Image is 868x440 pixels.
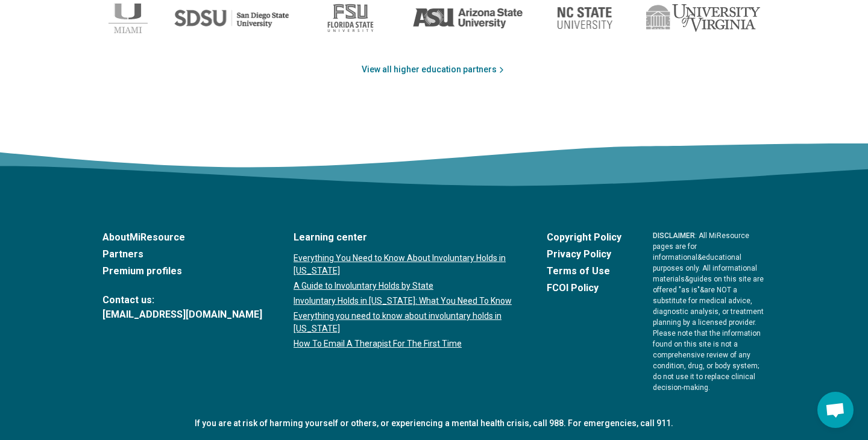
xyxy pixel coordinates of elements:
[646,4,760,32] img: University of Virginia
[547,247,621,262] a: Privacy Policy
[294,280,515,292] a: A Guide to Involuntary Holds by State
[102,247,262,262] a: Partners
[294,230,515,245] a: Learning center
[817,392,854,428] a: Open chat
[547,264,621,278] a: Terms of Use
[102,230,262,245] a: AboutMiResource
[412,7,523,28] img: Arizona State University
[294,295,515,307] a: Involuntary Holds in [US_STATE]: What You Need To Know
[294,338,515,350] a: How To Email A Therapist For The First Time
[294,252,515,277] a: Everything You Need to Know About Involuntary Holds in [US_STATE]
[362,63,506,76] a: View all higher education partners
[653,230,766,393] p: : All MiResource pages are for informational & educational purposes only. All informational mater...
[102,264,262,278] a: Premium profiles
[108,3,148,33] img: University of Miami
[550,1,620,35] img: North Carolina State University
[547,230,621,245] a: Copyright Policy
[174,5,289,32] img: San Diego State University
[102,307,262,322] a: [EMAIL_ADDRESS][DOMAIN_NAME]
[102,417,766,430] p: If you are at risk of harming yourself or others, or experiencing a mental health crisis, call 98...
[547,281,621,295] a: FCOI Policy
[102,293,262,307] span: Contact us:
[294,310,515,335] a: Everything you need to know about involuntary holds in [US_STATE]
[653,231,695,240] span: DISCLAIMER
